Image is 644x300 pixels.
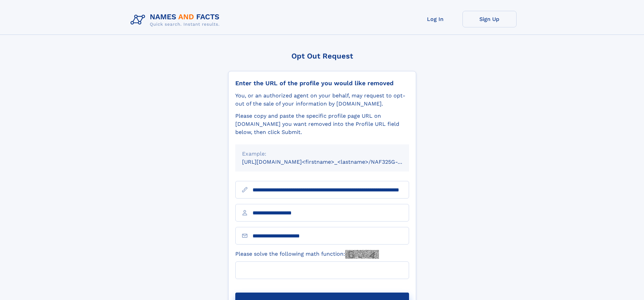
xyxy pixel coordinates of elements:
a: Sign Up [462,11,517,27]
a: Log In [408,11,462,27]
div: You, or an authorized agent on your behalf, may request to opt-out of the sale of your informatio... [235,92,409,108]
label: Please solve the following math function: [235,250,379,259]
img: Logo Names and Facts [128,11,225,29]
div: Opt Out Request [228,52,416,60]
div: Example: [242,150,402,158]
div: Enter the URL of the profile you would like removed [235,79,409,87]
div: Please copy and paste the specific profile page URL on [DOMAIN_NAME] you want removed into the Pr... [235,112,409,136]
small: [URL][DOMAIN_NAME]<firstname>_<lastname>/NAF325G-xxxxxxxx [242,159,422,165]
